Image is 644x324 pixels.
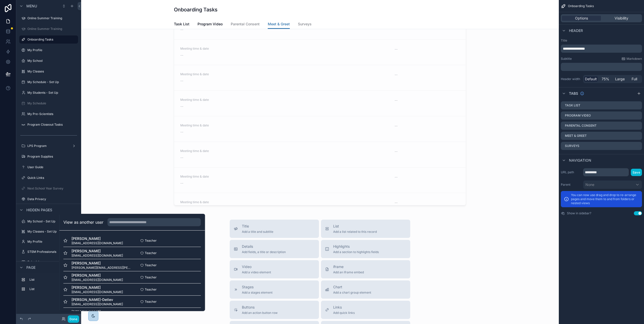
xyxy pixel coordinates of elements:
a: My School - Set Up [19,217,78,225]
span: [PERSON_NAME] [71,309,123,314]
a: My Schedule [19,99,78,107]
span: Add fields, a title or description [242,250,286,254]
span: Stages [242,284,273,290]
button: VideoAdd a video element [230,260,319,278]
a: Onboarding Tasks [19,35,78,44]
span: [PERSON_NAME][EMAIL_ADDRESS][PERSON_NAME][DOMAIN_NAME] [71,266,132,270]
button: LinksAdd quick links [321,301,410,319]
span: [EMAIL_ADDRESS][DOMAIN_NAME] [71,254,123,258]
button: Save [631,169,642,176]
label: Title [561,39,642,43]
a: My Schedule - Set Up [19,78,78,86]
span: Add an action button row [242,311,278,315]
span: Markdown [627,57,642,61]
span: Links [333,305,355,310]
a: My Pre-Scientists [19,110,78,118]
a: My Profile [19,238,78,246]
span: [PERSON_NAME] [71,273,123,278]
a: STEM Professionals [19,248,78,256]
label: Quick Links [27,176,77,180]
a: My Classes [19,67,78,75]
span: Options [575,16,588,21]
button: TitleAdd a title and subtitle [230,220,319,238]
a: Parental Consent [231,20,260,30]
a: LPS Program [19,142,78,150]
button: None [583,180,642,189]
span: [PERSON_NAME] [71,261,132,266]
span: [PERSON_NAME] [71,249,123,254]
div: scrollable content [561,63,642,71]
span: [PERSON_NAME]-Detlev [71,297,123,302]
span: Teacher [145,251,157,255]
span: Teacher [145,288,157,292]
label: User Guide [27,165,77,169]
span: Visibility [615,16,628,21]
h2: View as another user [63,219,103,225]
span: Teacher [145,239,157,243]
label: My School [27,59,77,63]
div: scrollable content [16,273,81,298]
a: Online Summer Training [19,25,78,33]
label: Program Closeout Tasks [27,123,77,127]
span: iframe [333,264,364,269]
label: My Schedule - Set Up [27,80,77,84]
span: Onboarding Tasks [568,4,594,8]
label: Schedules [27,260,77,264]
span: Highlights [333,244,379,249]
label: Header width [561,77,581,81]
span: Buttons [242,305,278,310]
span: [EMAIL_ADDRESS][DOMAIN_NAME] [71,302,123,306]
label: Show in sidebar? [567,211,591,215]
label: Task List [565,103,580,107]
span: Default [585,77,597,82]
button: ListAdd a list related to this record [321,220,410,238]
span: Chart [333,284,371,290]
label: STEM Professionals [27,250,77,254]
span: Tabs [569,91,578,96]
span: Add a section to highlights fields [333,250,379,254]
a: Meet & Greet [268,20,290,29]
span: [EMAIL_ADDRESS][DOMAIN_NAME] [71,290,123,294]
button: iframeAdd an iframe embed [321,260,410,278]
span: Add a title and subtitle [242,230,273,234]
span: [PERSON_NAME] [71,236,123,241]
button: HighlightsAdd a section to highlights fields [321,240,410,258]
span: Menu [26,4,37,9]
span: [PERSON_NAME] [71,285,123,290]
span: Task List [174,22,189,27]
button: Done [68,315,79,323]
label: Online Summer Training [27,27,77,31]
span: Add quick links [333,311,355,315]
a: Program Supplies [19,153,78,161]
a: Task List [174,20,189,30]
label: My School - Set Up [27,219,77,223]
a: Program Closeout Tasks [19,121,78,129]
a: My Profile [19,46,78,54]
span: [EMAIL_ADDRESS][DOMAIN_NAME] [71,241,123,245]
a: Markdown [621,57,642,61]
span: None [585,182,594,187]
label: List [29,278,76,282]
label: Onboarding Tasks [27,37,75,42]
button: ButtonsAdd an action button row [230,301,319,319]
a: Surveys [298,20,312,30]
label: My Profile [27,240,77,244]
div: scrollable content [561,45,642,53]
label: My Classes [27,69,77,73]
span: [EMAIL_ADDRESS][DOMAIN_NAME] [71,278,123,282]
a: Next School Year Survey [19,184,78,193]
span: Surveys [298,22,312,27]
button: DetailsAdd fields, a title or description [230,240,319,258]
label: My Pre-Scientists [27,112,77,116]
a: Schedules [19,258,78,266]
span: Teacher [145,275,157,279]
label: My Profile [27,48,77,52]
span: 75% [602,77,609,82]
label: LPS Program [27,144,70,148]
label: Data Privacy [27,197,77,201]
span: Parental Consent [231,22,260,27]
label: Program Supplies [27,155,77,159]
button: ChartAdd a chart group element [321,280,410,299]
span: Hidden pages [26,207,52,213]
span: Add a video element [242,270,271,274]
